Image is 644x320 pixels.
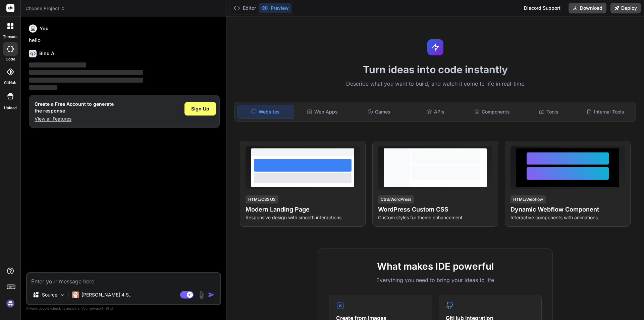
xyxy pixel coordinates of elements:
[329,259,542,273] h2: What makes IDE powerful
[520,3,565,13] div: Discord Support
[82,291,131,298] p: [PERSON_NAME] 4 S..
[408,105,463,119] div: APIs
[465,105,520,119] div: Components
[237,105,293,119] div: Websites
[578,105,633,119] div: Internal Tools
[511,214,625,221] p: Interactive components with animations
[295,105,350,119] div: Web Apps
[29,37,220,44] p: hello
[29,70,143,75] span: ‌
[191,105,209,112] span: Sign Up
[90,306,102,310] span: privacy
[3,34,17,40] label: threads
[231,3,259,13] button: Editor
[259,3,291,13] button: Preview
[378,214,492,221] p: Custom styles for theme enhancement
[246,214,360,221] p: Responsive design with smooth interactions
[39,50,56,57] h6: Bind AI
[230,63,640,76] h1: Turn ideas into code instantly
[4,105,17,111] label: Upload
[208,291,215,298] img: icon
[72,291,79,298] img: Claude 4 Sonnet
[25,5,65,12] span: Choose Project
[42,291,57,298] p: Source
[35,116,114,122] p: View all Features
[26,305,221,312] p: Always double-check its answers. Your in Bind
[40,25,49,32] h6: You
[29,62,86,67] span: ‌
[378,195,414,203] div: CSS/WordPress
[329,276,542,284] p: Everything you need to bring your ideas to life
[511,205,625,214] h4: Dynamic Webflow Component
[569,3,606,13] button: Download
[378,205,492,214] h4: WordPress Custom CSS
[230,80,640,88] p: Describe what you want to build, and watch it come to life in real-time
[6,56,15,62] label: code
[352,105,407,119] div: Games
[610,3,641,13] button: Deploy
[246,195,278,203] div: HTML/CSS/JS
[521,105,577,119] div: Tools
[59,292,65,298] img: Pick Models
[29,85,57,90] span: ‌
[246,205,360,214] h4: Modern Landing Page
[4,80,16,86] label: GitHub
[198,291,205,299] img: attachment
[511,195,546,203] div: HTML/Webflow
[29,78,143,83] span: ‌
[35,101,114,114] h1: Create a Free Account to generate the response
[5,298,16,309] img: signin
